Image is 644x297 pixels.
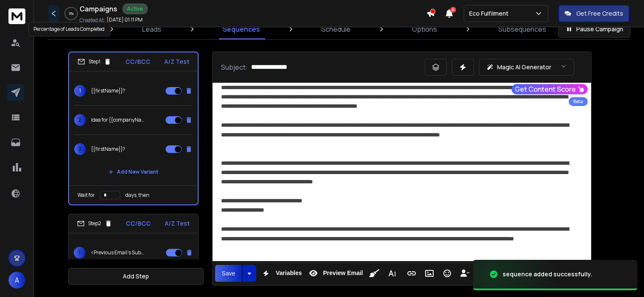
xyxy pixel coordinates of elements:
p: Options [412,24,437,34]
p: Wait for [77,192,95,199]
a: Leads [137,19,166,39]
span: Variables [274,270,304,277]
p: A/Z Test [164,57,189,66]
span: Preview Email [321,270,365,277]
span: 1 [74,247,86,259]
p: {{firstName}}? [91,146,125,153]
a: Sequences [218,19,265,39]
p: Leads [142,24,161,34]
div: Step 2 [77,220,112,227]
button: Add Step [68,268,204,285]
p: Eco Fulfilment [469,9,512,18]
a: Schedule [316,19,356,39]
span: 1 [74,85,86,97]
p: days, then [125,192,149,199]
p: Get Free Credits [576,9,623,18]
p: Subject: [221,62,248,72]
a: Subsequences [493,19,551,39]
span: 2 [74,114,86,126]
button: Magic AI Generator [479,59,574,76]
span: 3 [74,143,86,155]
p: 0 % [69,11,74,16]
p: Idea for {{companyName}} [91,117,145,123]
a: Options [407,19,442,39]
button: A [8,272,25,289]
button: Insert Unsubscribe Link [457,265,473,282]
span: 8 [450,7,456,13]
button: Pause Campaign [558,21,630,38]
p: {{firstName}}? [91,87,125,94]
h1: Campaigns [80,4,117,14]
div: Active [122,3,148,14]
div: sequence added successfully. [503,270,592,278]
p: Schedule [321,24,351,34]
button: Save [215,265,242,282]
p: CC/BCC [126,219,151,228]
p: Subsequences [498,24,546,34]
p: [DATE] 01:11 PM [107,16,143,23]
button: Variables [258,265,304,282]
button: Clean HTML [366,265,382,282]
button: Add New Variant [102,163,165,180]
button: Emoticons [439,265,455,282]
p: Created At: [80,17,105,24]
p: A/Z Test [165,219,190,228]
div: Beta [569,97,588,106]
p: <Previous Email's Subject> [91,249,145,256]
button: More Text [384,265,400,282]
button: Preview Email [305,265,365,282]
button: Insert Link (Ctrl+K) [404,265,420,282]
button: Get Free Credits [558,5,629,22]
li: Step1CC/BCCA/Z Test1{{firstName}}?2Idea for {{companyName}}3{{firstName}}?Add New VariantWait for... [68,52,199,205]
p: Sequences [223,24,260,34]
p: CC/BCC [125,57,150,66]
div: Step 1 [77,58,111,65]
button: Insert Image (Ctrl+P) [421,265,437,282]
p: Magic AI Generator [497,63,551,71]
div: Percentage of Leads Completed [28,22,110,36]
button: Get Content Score [511,84,588,94]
